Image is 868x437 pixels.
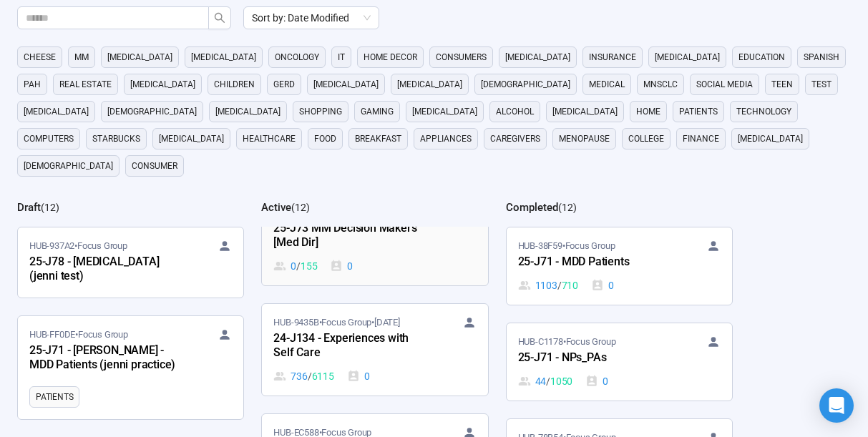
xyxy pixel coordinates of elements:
span: [MEDICAL_DATA] [313,77,379,92]
span: Test [811,77,832,92]
span: [MEDICAL_DATA] [107,50,172,64]
span: [MEDICAL_DATA] [130,77,195,92]
div: 1103 [518,278,578,293]
span: Patients [36,390,73,404]
span: HUB-FF0DE • Focus Group [29,328,128,342]
span: medical [589,77,625,92]
span: menopause [559,132,610,146]
span: [MEDICAL_DATA] [397,77,462,92]
span: HUB-937A2 • Focus Group [29,239,127,253]
div: 736 [273,368,333,384]
span: shopping [299,104,342,119]
span: 1050 [550,373,572,389]
div: Open Intercom Messenger [819,388,854,423]
span: Insurance [589,50,636,64]
span: MM [74,50,89,64]
span: HUB-9435B • Focus Group • [273,315,399,330]
span: consumer [132,159,177,173]
span: / [308,368,312,384]
span: social media [696,77,753,92]
span: it [338,50,345,64]
div: 0 [347,368,370,384]
span: [DEMOGRAPHIC_DATA] [24,159,113,173]
span: education [738,50,785,64]
a: HUB-FF0DE•Focus Group25-J71 - [PERSON_NAME] - MDD Patients (jenni practice)Patients [18,316,243,419]
div: 44 [518,373,573,389]
span: college [628,132,664,146]
h2: Completed [506,201,558,214]
span: / [296,258,301,274]
span: HUB-C1178 • Focus Group [518,335,616,349]
span: computers [24,132,74,146]
span: appliances [420,132,472,146]
div: 25-J78 - [MEDICAL_DATA] (jenni test) [29,253,187,286]
span: 6115 [312,368,334,384]
h2: Active [261,201,291,214]
span: [MEDICAL_DATA] [505,50,570,64]
span: cheese [24,50,56,64]
span: ( 12 ) [291,202,310,213]
span: [MEDICAL_DATA] [738,132,803,146]
span: 710 [562,278,578,293]
a: HUB-9435B•Focus Group•[DATE]24-J134 - Experiences with Self Care736 / 61150 [262,304,487,396]
span: Teen [771,77,793,92]
button: search [208,6,231,29]
span: ( 12 ) [558,202,577,213]
span: children [214,77,255,92]
span: [MEDICAL_DATA] [159,132,224,146]
div: 25-J71 - [PERSON_NAME] - MDD Patients (jenni practice) [29,342,187,375]
span: breakfast [355,132,401,146]
span: real estate [59,77,112,92]
span: [MEDICAL_DATA] [655,50,720,64]
span: Sort by: Date Modified [252,7,371,29]
span: mnsclc [643,77,678,92]
span: [MEDICAL_DATA] [215,104,281,119]
span: [MEDICAL_DATA] [412,104,477,119]
span: [DEMOGRAPHIC_DATA] [481,77,570,92]
a: HUB-C1178•Focus Group25-J71 - NPs_PAs44 / 10500 [507,323,732,401]
span: / [546,373,550,389]
span: search [214,12,225,24]
span: PAH [24,77,41,92]
div: 25-J73 MM Decision Makers [Med Dir] [273,220,431,252]
span: [MEDICAL_DATA] [552,104,618,119]
span: [MEDICAL_DATA] [191,50,256,64]
time: [DATE] [374,317,400,328]
span: technology [736,104,791,119]
span: gaming [361,104,394,119]
div: 0 [585,373,608,389]
span: starbucks [92,132,140,146]
span: / [557,278,562,293]
span: HUB-38F59 • Focus Group [518,239,615,253]
span: GERD [273,77,295,92]
span: 155 [301,258,317,274]
span: caregivers [490,132,540,146]
span: ( 12 ) [41,202,59,213]
span: alcohol [496,104,534,119]
span: [MEDICAL_DATA] [24,104,89,119]
span: home [636,104,660,119]
a: HUB-83ADF•Focus Group25-J73 MM Decision Makers [Med Dir]0 / 1550 [262,194,487,285]
div: 24-J134 - Experiences with Self Care [273,330,431,363]
h2: Draft [17,201,41,214]
span: finance [683,132,719,146]
div: 0 [330,258,353,274]
div: 25-J71 - MDD Patients [518,253,676,272]
a: HUB-937A2•Focus Group25-J78 - [MEDICAL_DATA] (jenni test) [18,227,243,298]
span: oncology [275,50,319,64]
span: home decor [364,50,417,64]
span: consumers [436,50,487,64]
div: 0 [591,278,614,293]
span: Spanish [804,50,839,64]
a: HUB-38F59•Focus Group25-J71 - MDD Patients1103 / 7100 [507,227,732,305]
span: [DEMOGRAPHIC_DATA] [107,104,197,119]
div: 0 [273,258,317,274]
span: Food [314,132,336,146]
div: 25-J71 - NPs_PAs [518,349,676,368]
span: Patients [679,104,718,119]
span: healthcare [243,132,296,146]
